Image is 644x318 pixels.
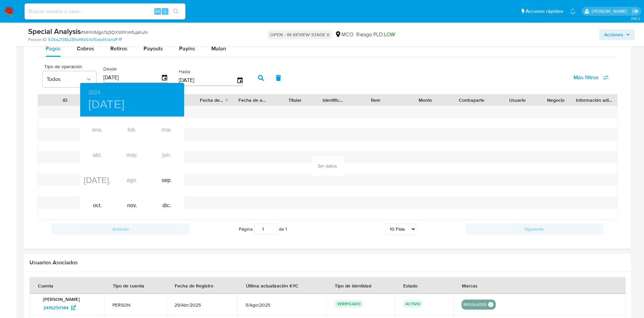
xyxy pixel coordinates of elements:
[88,97,125,111] button: [DATE]
[80,193,115,218] div: oct.
[88,88,100,97] button: 2024
[150,168,184,193] div: sep.
[115,193,149,218] div: nov.
[150,193,184,218] div: dic.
